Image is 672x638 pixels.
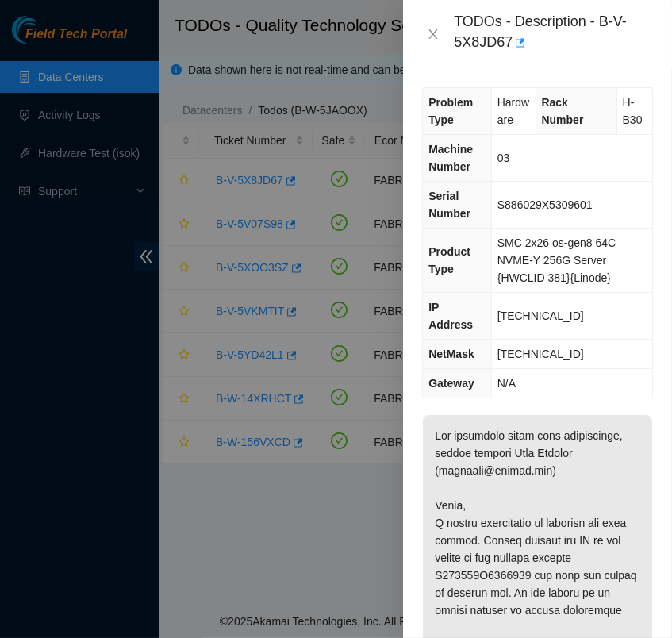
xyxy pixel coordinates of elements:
[428,96,473,126] span: Problem Type
[497,236,616,284] span: SMC 2x26 os-gen8 64C NVME-Y 256G Server {HWCLID 381}{Linode}
[428,245,470,275] span: Product Type
[497,348,584,360] span: [TECHNICAL_ID]
[497,96,529,126] span: Hardware
[497,152,510,164] span: 03
[428,301,473,331] span: IP Address
[497,198,593,211] span: S886029X5309601
[428,190,470,220] span: Serial Number
[497,309,584,322] span: [TECHNICAL_ID]
[497,377,516,390] span: N/A
[623,96,643,126] span: H-B30
[542,96,584,126] span: Rack Number
[428,348,474,360] span: NetMask
[428,377,474,390] span: Gateway
[428,143,473,173] span: Machine Number
[422,27,444,42] button: Close
[427,28,440,40] span: close
[454,13,653,56] div: TODOs - Description - B-V-5X8JD67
